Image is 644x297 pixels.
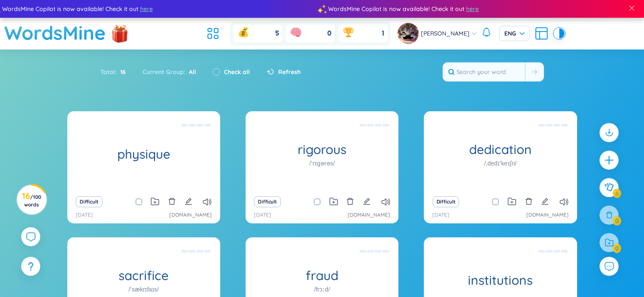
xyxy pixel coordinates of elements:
h1: /ˈsækrɪfaɪs/ [128,284,159,294]
span: edit [541,198,549,205]
span: 1 [382,29,384,38]
span: delete [525,198,533,205]
button: Difficult [433,196,459,207]
span: Refresh [278,67,301,77]
span: 5 [275,29,279,38]
span: [PERSON_NAME] [421,29,470,38]
span: / 100 words [24,194,41,208]
button: Difficult [254,196,281,207]
button: edit [363,196,370,208]
span: 16 [117,67,126,77]
p: [DATE] [432,211,449,219]
div: Current Group : [134,63,205,81]
h1: sacrifice [67,268,220,283]
div: Total : [100,63,134,81]
a: [DOMAIN_NAME] [169,211,212,219]
h1: institutions [424,272,577,287]
span: ENG [504,29,525,38]
h1: fraud [246,268,398,283]
button: edit [541,196,549,208]
h1: /frɔːd/ [314,284,330,294]
h1: /ˌdedɪˈkeɪʃn/ [484,158,517,168]
button: delete [168,196,176,208]
span: All [185,68,196,76]
span: plus [604,155,614,165]
p: [DATE] [76,211,93,219]
span: edit [363,198,370,205]
h3: 16 [22,192,41,208]
h1: rigorous [246,142,398,157]
span: delete [168,198,176,205]
a: [DOMAIN_NAME] [348,211,390,219]
button: delete [346,196,354,208]
h1: physique [67,146,220,161]
span: delete [346,198,354,205]
a: avatar [398,23,421,44]
a: [DOMAIN_NAME] [526,211,569,219]
a: WordsMine [4,18,106,48]
p: [DATE] [254,211,271,219]
h1: dedication [424,142,577,157]
input: Search your word [443,63,525,81]
img: flashSalesIcon.a7f4f837.png [111,20,128,46]
span: here [464,4,477,14]
label: Check all [224,67,250,77]
span: edit [185,198,192,205]
button: delete [525,196,533,208]
img: avatar [398,23,419,44]
h1: /ˈrɪɡərəs/ [309,158,334,168]
span: 0 [327,29,332,38]
button: Difficult [76,196,102,207]
button: edit [185,196,192,208]
span: here [138,4,151,14]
